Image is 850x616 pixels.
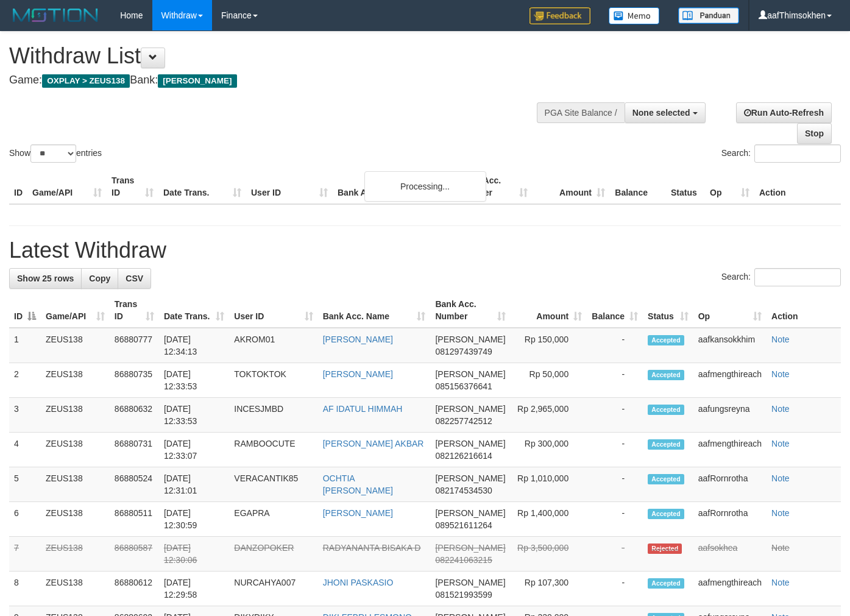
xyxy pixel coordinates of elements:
[529,7,590,24] img: Feedback.jpg
[435,590,492,600] span: Copy 081521993599 to clipboard
[610,169,666,204] th: Balance
[693,537,767,572] td: aafsokhea
[41,328,110,363] td: ZEUS138
[229,363,317,398] td: TOKTOKTOK
[9,572,41,606] td: 8
[41,502,110,537] td: ZEUS138
[110,572,159,606] td: 86880612
[435,381,492,391] span: Copy 085156376641 to clipboard
[767,293,841,328] th: Action
[754,144,841,163] input: Search:
[42,74,130,88] span: OXPLAY > ZEUS138
[110,433,159,467] td: 86880731
[81,268,118,289] a: Copy
[323,578,394,587] a: JHONI PASKASIO
[609,7,660,24] img: Button%20Memo.svg
[9,467,41,502] td: 5
[229,398,317,433] td: INCESJMBD
[41,398,110,433] td: ZEUS138
[110,328,159,363] td: 86880777
[30,144,76,163] select: Showentries
[771,335,790,344] a: Note
[323,543,421,553] a: RADYANANTA BISAKA D
[9,238,841,263] h1: Latest Withdraw
[159,502,229,537] td: [DATE] 12:30:59
[9,502,41,537] td: 6
[229,572,317,606] td: NURCAHYA007
[435,543,505,553] span: [PERSON_NAME]
[318,293,431,328] th: Bank Acc. Name: activate to sort column ascending
[587,572,643,606] td: -
[435,486,492,495] span: Copy 082174534530 to clipboard
[587,537,643,572] td: -
[110,293,159,328] th: Trans ID: activate to sort column ascending
[435,555,492,565] span: Copy 082241063215 to clipboard
[771,508,790,518] a: Note
[648,439,684,450] span: Accepted
[533,169,610,204] th: Amount
[17,274,74,283] span: Show 25 rows
[41,433,110,467] td: ZEUS138
[9,363,41,398] td: 2
[693,363,767,398] td: aafmengthireach
[159,537,229,572] td: [DATE] 12:30:06
[323,439,424,448] a: [PERSON_NAME] AKBAR
[771,473,790,483] a: Note
[41,363,110,398] td: ZEUS138
[9,268,82,289] a: Show 25 rows
[648,335,684,345] span: Accepted
[648,474,684,484] span: Accepted
[159,467,229,502] td: [DATE] 12:31:01
[41,293,110,328] th: Game/API: activate to sort column ascending
[693,572,767,606] td: aafmengthireach
[587,398,643,433] td: -
[511,433,587,467] td: Rp 300,000
[27,169,107,204] th: Game/API
[648,370,684,380] span: Accepted
[110,502,159,537] td: 86880511
[511,363,587,398] td: Rp 50,000
[323,473,393,495] a: OCHTIA [PERSON_NAME]
[9,144,102,163] label: Show entries
[41,467,110,502] td: ZEUS138
[229,537,317,572] td: DANZOPOKER
[587,502,643,537] td: -
[511,572,587,606] td: Rp 107,300
[693,328,767,363] td: aafkansokkhim
[9,328,41,363] td: 1
[648,578,684,589] span: Accepted
[9,433,41,467] td: 4
[625,102,706,123] button: None selected
[9,537,41,572] td: 7
[435,439,505,448] span: [PERSON_NAME]
[693,293,767,328] th: Op: activate to sort column ascending
[511,502,587,537] td: Rp 1,400,000
[754,268,841,286] input: Search:
[158,74,236,88] span: [PERSON_NAME]
[435,451,492,461] span: Copy 082126216614 to clipboard
[364,171,486,202] div: Processing...
[333,169,455,204] th: Bank Acc. Name
[537,102,625,123] div: PGA Site Balance /
[110,467,159,502] td: 86880524
[736,102,832,123] a: Run Auto-Refresh
[159,572,229,606] td: [DATE] 12:29:58
[666,169,705,204] th: Status
[771,439,790,448] a: Note
[159,398,229,433] td: [DATE] 12:33:53
[9,44,554,68] h1: Withdraw List
[229,328,317,363] td: AKROM01
[693,502,767,537] td: aafRornrotha
[754,169,841,204] th: Action
[693,467,767,502] td: aafRornrotha
[511,537,587,572] td: Rp 3,500,000
[9,293,41,328] th: ID: activate to sort column descending
[643,293,693,328] th: Status: activate to sort column ascending
[159,328,229,363] td: [DATE] 12:34:13
[455,169,533,204] th: Bank Acc. Number
[587,433,643,467] td: -
[229,293,317,328] th: User ID: activate to sort column ascending
[511,398,587,433] td: Rp 2,965,000
[323,335,393,344] a: [PERSON_NAME]
[158,169,246,204] th: Date Trans.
